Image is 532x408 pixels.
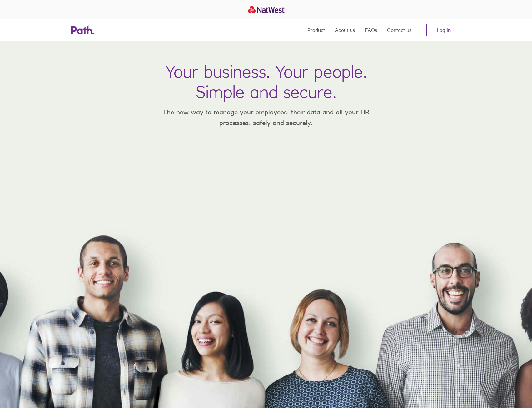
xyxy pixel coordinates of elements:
a: FAQs [365,19,377,41]
a: About us [335,19,355,41]
a: Product [307,19,325,41]
a: Contact us [387,19,411,41]
h1: Your business. Your people. Simple and secure. [165,61,367,102]
p: The new way to manage your employees, their data and all your HR processes, safely and securely. [154,107,379,128]
a: Log in [426,24,461,36]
